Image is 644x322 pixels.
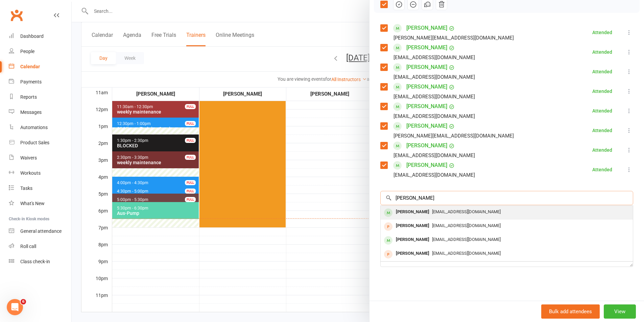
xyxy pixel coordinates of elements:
[406,160,447,171] a: [PERSON_NAME]
[9,224,71,239] a: General attendance kiosk mode
[432,223,501,228] span: [EMAIL_ADDRESS][DOMAIN_NAME]
[432,209,501,214] span: [EMAIL_ADDRESS][DOMAIN_NAME]
[9,74,71,90] a: Payments
[384,236,392,245] div: member
[393,131,514,140] div: [PERSON_NAME][EMAIL_ADDRESS][DOMAIN_NAME]
[406,101,447,112] a: [PERSON_NAME]
[393,235,432,245] div: [PERSON_NAME]
[20,64,40,69] div: Calendar
[592,108,612,113] div: Attended
[9,59,71,74] a: Calendar
[9,239,71,254] a: Roll call
[20,109,42,115] div: Messages
[393,33,514,42] div: [PERSON_NAME][EMAIL_ADDRESS][DOMAIN_NAME]
[406,140,447,151] a: [PERSON_NAME]
[9,90,71,105] a: Reports
[432,251,501,256] span: [EMAIL_ADDRESS][DOMAIN_NAME]
[384,222,392,231] div: prospect
[406,42,447,53] a: [PERSON_NAME]
[7,299,23,315] iframe: Intercom live chat
[9,150,71,166] a: Waivers
[9,181,71,196] a: Tasks
[20,201,45,206] div: What's New
[20,185,32,191] div: Tasks
[9,29,71,44] a: Dashboard
[380,191,633,205] input: Search to add attendees
[9,120,71,135] a: Automations
[393,207,432,217] div: [PERSON_NAME]
[20,49,34,54] div: People
[21,299,26,304] span: 6
[592,69,612,74] div: Attended
[20,228,62,234] div: General attendance
[432,237,501,242] span: [EMAIL_ADDRESS][DOMAIN_NAME]
[9,44,71,59] a: People
[20,94,37,100] div: Reports
[393,73,475,81] div: [EMAIL_ADDRESS][DOMAIN_NAME]
[406,62,447,73] a: [PERSON_NAME]
[592,167,612,172] div: Attended
[20,155,37,160] div: Waivers
[20,125,48,130] div: Automations
[604,304,636,319] button: View
[393,249,432,258] div: [PERSON_NAME]
[541,304,600,319] button: Bulk add attendees
[384,250,392,258] div: prospect
[9,135,71,150] a: Product Sales
[9,196,71,211] a: What's New
[393,151,475,160] div: [EMAIL_ADDRESS][DOMAIN_NAME]
[9,254,71,269] a: Class kiosk mode
[592,148,612,152] div: Attended
[406,81,447,92] a: [PERSON_NAME]
[384,208,392,217] div: member
[406,23,447,33] a: [PERSON_NAME]
[20,33,44,39] div: Dashboard
[9,105,71,120] a: Messages
[592,50,612,54] div: Attended
[592,128,612,133] div: Attended
[20,170,41,176] div: Workouts
[20,259,50,264] div: Class check-in
[393,53,475,62] div: [EMAIL_ADDRESS][DOMAIN_NAME]
[592,30,612,35] div: Attended
[8,7,25,24] a: Clubworx
[20,244,36,249] div: Roll call
[592,89,612,94] div: Attended
[9,166,71,181] a: Workouts
[393,221,432,231] div: [PERSON_NAME]
[406,121,447,131] a: [PERSON_NAME]
[393,171,475,179] div: [EMAIL_ADDRESS][DOMAIN_NAME]
[20,79,42,84] div: Payments
[393,92,475,101] div: [EMAIL_ADDRESS][DOMAIN_NAME]
[393,112,475,121] div: [EMAIL_ADDRESS][DOMAIN_NAME]
[20,140,49,145] div: Product Sales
